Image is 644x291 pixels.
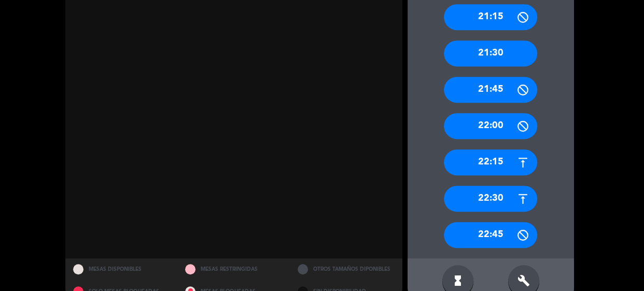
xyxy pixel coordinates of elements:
div: 22:45 [444,222,537,248]
div: OTROS TAMAÑOS DIPONIBLES [290,258,402,281]
i: build [517,274,530,287]
div: 21:15 [444,4,537,30]
div: MESAS RESTRINGIDAS [177,258,290,281]
i: hourglass_full [452,274,464,287]
div: 21:45 [444,77,537,103]
div: 22:00 [444,113,537,139]
div: 22:30 [444,186,537,212]
div: MESAS DISPONIBLES [65,258,178,281]
div: 21:30 [444,40,537,66]
div: 22:15 [444,149,537,175]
